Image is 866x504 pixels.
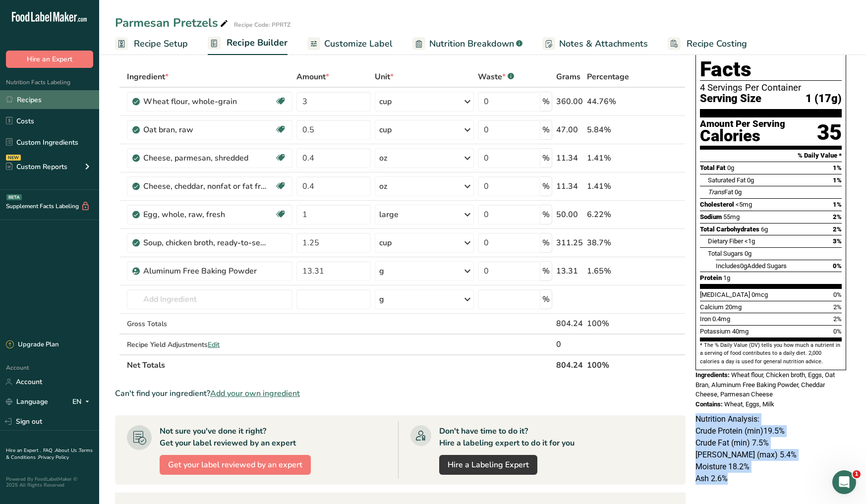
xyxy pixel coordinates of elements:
[833,328,842,335] span: 0%
[735,188,742,196] span: 0g
[14,170,184,190] button: Search for help
[412,33,522,55] a: Nutrition Breakdown
[700,93,761,105] span: Serving Size
[6,447,41,454] a: Hire an Expert .
[6,155,21,161] div: NEW
[127,71,169,83] span: Ingredient
[587,318,638,330] div: 100%
[745,250,751,257] span: 0g
[740,262,747,270] span: 0g
[556,124,583,136] div: 47.00
[695,425,846,437] p: Crude Protein (min)19.5%
[832,470,856,494] iframe: Intercom live chat
[695,413,846,425] p: Nutrition Analysis:
[700,150,842,162] section: % Daily Value *
[143,152,267,164] div: Cheese, parmesan, shredded
[695,400,723,408] span: Contains:
[700,303,724,311] span: Calcium
[833,201,842,208] span: 1%
[695,461,846,473] p: Moisture 18.2%
[20,255,166,276] div: How to Print Your Labels & Choose the Right Printer
[695,371,730,379] span: Ingredients:
[833,291,842,298] span: 0%
[725,303,742,311] span: 20mg
[43,447,55,454] a: FAQ .
[745,237,755,245] span: <1g
[168,459,302,471] span: Get your label reviewed by an expert
[700,328,731,335] span: Potassium
[160,455,311,475] button: Get your label reviewed by an expert
[127,289,292,309] input: Add Ingredient
[695,371,835,398] span: Wheat flour, Chicken broth, Eggs, Oat Bran, Aluminum Free Baking Powder, Cheddar Cheese, Parmesan...
[379,96,392,108] div: cup
[160,425,296,449] div: Not sure you've done it right? Get your label reviewed by an expert
[6,393,48,410] a: Language
[379,237,392,249] div: cup
[127,319,292,329] div: Gross Totals
[747,176,754,184] span: 0g
[149,309,198,349] button: News
[227,36,288,50] span: Recipe Builder
[20,22,86,31] img: logo
[99,309,149,349] button: Help
[695,437,846,449] p: Crude Fat (min) 7.5%
[833,237,842,245] span: 3%
[587,152,638,164] div: 1.41%
[833,303,842,311] span: 2%
[587,180,638,192] div: 1.41%
[587,96,638,108] div: 44.76%
[708,237,743,245] span: Dietary Fiber
[324,37,393,51] span: Customize Label
[723,274,730,281] span: 1g
[143,265,267,277] div: Aluminum Free Baking Powder
[127,339,292,350] div: Recipe Yield Adjustments
[554,354,585,375] th: 804.24
[585,354,640,375] th: 100%
[375,71,394,83] span: Unit
[587,237,638,249] div: 38.7%
[723,213,740,221] span: 55mg
[210,388,300,399] span: Add your own ingredient
[700,341,842,366] section: * The % Daily Value (DV) tells you how much a nutrient in a serving of food contributes to a dail...
[208,32,288,56] a: Recipe Builder
[144,16,164,36] img: Profile image for Reem
[379,180,387,192] div: oz
[379,265,384,277] div: g
[695,449,846,461] p: [PERSON_NAME] (max) 5.4%
[736,201,752,208] span: <5mg
[20,175,80,185] span: Search for help
[587,265,638,277] div: 1.65%
[379,124,392,136] div: cup
[379,152,387,164] div: oz
[20,70,178,104] p: Hi [PERSON_NAME] 👋
[14,233,184,251] div: Hire an Expert Services
[13,334,36,341] span: Home
[833,213,842,221] span: 2%
[14,251,184,280] div: How to Print Your Labels & Choose the Right Printer
[556,338,583,350] div: 0
[106,16,126,36] img: Profile image for Rana
[296,71,329,83] span: Amount
[143,180,267,192] div: Cheese, cheddar, nonfat or fat free
[439,455,537,475] a: Hire a Labeling Expert
[727,164,734,171] span: 0g
[708,176,746,184] span: Saturated Fat
[559,37,648,51] span: Notes & Attachments
[700,315,711,323] span: Iron
[556,318,583,330] div: 804.24
[700,83,842,93] div: 4 Servings Per Container
[700,119,785,129] div: Amount Per Serving
[125,16,145,36] img: Profile image for Rachelle
[143,96,267,108] div: Wheat flour, whole-grain
[556,71,580,83] span: Grams
[708,188,733,196] span: Fat
[817,119,842,146] div: 35
[542,33,648,55] a: Notes & Attachments
[712,315,730,323] span: 0.4mg
[234,20,290,29] div: Recipe Code: PPRTZ
[125,354,554,375] th: Net Totals
[833,315,842,323] span: 2%
[761,225,768,233] span: 6g
[143,209,267,221] div: Egg, whole, raw, fresh
[208,340,220,349] span: Edit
